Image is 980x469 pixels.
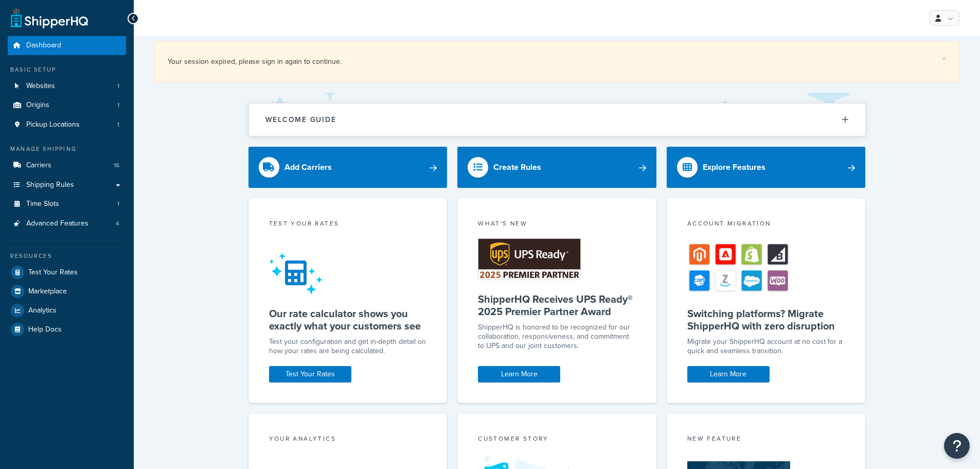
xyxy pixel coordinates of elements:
span: Carriers [26,161,51,170]
li: Pickup Locations [8,115,126,134]
a: Marketplace [8,282,126,301]
a: Advanced Features4 [8,214,126,233]
div: New Feature [687,434,845,446]
span: Websites [26,82,55,91]
div: Customer Story [478,434,636,446]
p: ShipperHQ is honored to be recognized for our collaboration, responsiveness, and commitment to UP... [478,323,636,351]
span: 16 [114,161,119,170]
span: 1 [117,82,119,91]
li: Websites [8,77,126,96]
button: Open Resource Center [944,433,970,459]
span: 1 [117,200,119,209]
span: Analytics [28,306,57,315]
span: Help Docs [28,325,62,334]
div: Account Migration [687,219,845,231]
li: Origins [8,96,126,115]
span: Marketplace [28,287,67,296]
span: 1 [117,101,119,110]
a: Analytics [8,301,126,320]
h5: Switching platforms? Migrate ShipperHQ with zero disruption [687,307,845,332]
a: Help Docs [8,320,126,339]
a: Explore Features [667,147,866,188]
a: Test Your Rates [269,366,351,383]
h5: Our rate calculator shows you exactly what your customers see [269,307,427,332]
button: Welcome Guide [249,103,865,136]
span: Dashboard [26,41,61,50]
span: Test Your Rates [28,268,78,277]
div: Test your rates [269,219,427,231]
a: Dashboard [8,36,126,55]
a: Carriers16 [8,156,126,175]
div: Basic Setup [8,65,126,74]
h5: ShipperHQ Receives UPS Ready® 2025 Premier Partner Award [478,293,636,318]
span: Time Slots [26,200,59,209]
div: Your Analytics [269,434,427,446]
li: Carriers [8,156,126,175]
div: Create Rules [493,160,541,175]
a: Test Your Rates [8,263,126,282]
div: Your session expired, please sign in again to continue. [168,55,946,69]
div: Manage Shipping [8,145,126,153]
a: Learn More [687,366,770,383]
a: Create Rules [457,147,656,188]
span: Advanced Features [26,219,88,228]
span: Pickup Locations [26,120,80,129]
li: Advanced Features [8,214,126,233]
a: Websites1 [8,77,126,96]
div: Explore Features [703,160,765,175]
a: Add Carriers [248,147,448,188]
h2: Welcome Guide [265,116,336,124]
span: 4 [116,219,119,228]
li: Time Slots [8,195,126,214]
div: Resources [8,252,126,260]
div: Add Carriers [284,160,332,175]
span: Origins [26,101,49,110]
a: × [942,55,946,63]
span: 1 [117,120,119,129]
a: Learn More [478,366,560,383]
a: Shipping Rules [8,176,126,195]
div: Test your configuration and get in-depth detail on how your rates are being calculated. [269,337,427,356]
a: Origins1 [8,96,126,115]
div: What's New [478,219,636,231]
a: Pickup Locations1 [8,115,126,134]
div: Migrate your ShipperHQ account at no cost for a quick and seamless transition. [687,337,845,356]
a: Time Slots1 [8,195,126,214]
span: Shipping Rules [26,181,74,189]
